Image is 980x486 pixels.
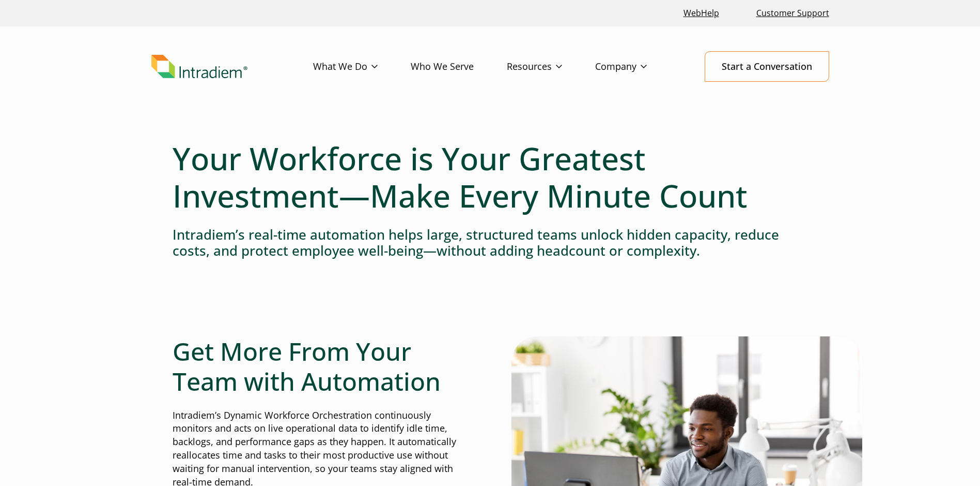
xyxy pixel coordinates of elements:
a: What We Do [313,52,411,82]
a: Start a Conversation [705,51,829,82]
img: Intradiem [151,55,247,79]
a: Customer Support [752,2,833,24]
h1: Your Workforce is Your Greatest Investment—Make Every Minute Count [173,140,808,214]
h2: Get More From Your Team with Automation [173,336,469,396]
a: Resources [507,52,595,82]
a: Link to homepage of Intradiem [151,55,313,79]
a: Link opens in a new window [679,2,723,24]
a: Company [595,52,680,82]
a: Who We Serve [411,52,507,82]
h4: Intradiem’s real-time automation helps large, structured teams unlock hidden capacity, reduce cos... [173,227,808,259]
